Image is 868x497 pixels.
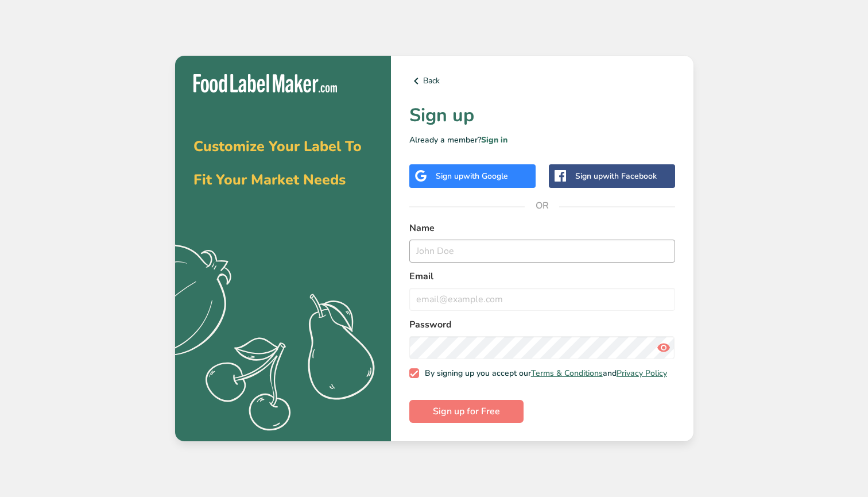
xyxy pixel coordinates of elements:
[419,368,667,379] span: By signing up you accept our and
[409,400,524,423] button: Sign up for Free
[193,137,362,190] span: Customize Your Label To Fit Your Market Needs
[603,171,657,182] span: with Facebook
[525,188,559,223] span: OR
[531,368,603,379] a: Terms & Conditions
[436,170,508,182] div: Sign up
[409,269,675,283] label: Email
[409,221,675,235] label: Name
[409,74,675,88] a: Back
[193,74,337,93] img: Food Label Maker
[463,171,508,182] span: with Google
[409,318,675,332] label: Password
[409,102,675,129] h1: Sign up
[433,404,500,418] span: Sign up for Free
[409,288,675,311] input: email@example.com
[481,134,507,145] a: Sign in
[617,368,667,379] a: Privacy Policy
[409,240,675,263] input: John Doe
[575,170,657,182] div: Sign up
[409,134,675,146] p: Already a member?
